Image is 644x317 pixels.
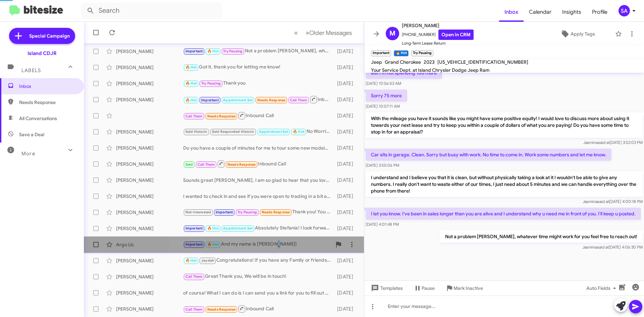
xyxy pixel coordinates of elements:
[582,245,643,250] span: Jasmina [DATE] 4:06:30 PM
[116,177,183,183] div: [PERSON_NAME]
[424,59,435,65] span: 2023
[223,98,253,102] span: Appointment Set
[334,64,359,71] div: [DATE]
[366,149,611,161] p: Car sits in garage. Clean. Sorry but busy with work. No time to come in. Work some numbers and le...
[207,226,219,230] span: 🔥 Hot
[183,80,334,87] div: Thank you
[543,28,612,40] button: Apply Tags
[223,226,253,230] span: Appointment Set
[334,80,359,87] div: [DATE]
[183,224,334,232] div: Absolutely Stefania! I look forward to meeting with you then!
[366,90,407,102] p: Sorry 75 more
[21,151,35,157] span: More
[183,257,334,264] div: Congratulations! If you have any Family or friends to refer us to That will be greatly Appreciated!
[185,226,203,230] span: Important
[557,2,587,22] a: Insights
[21,67,41,73] span: Labels
[371,50,391,56] small: Important
[524,2,557,22] a: Calendar
[185,242,203,247] span: Important
[116,257,183,264] div: [PERSON_NAME]
[183,208,334,216] div: Thank you! You do the same!
[223,49,243,53] span: Try Pausing
[9,28,75,44] a: Special Campaign
[185,129,208,134] span: Sold Historic
[262,210,290,214] span: Needs Response
[185,307,203,312] span: Call Them
[587,2,613,22] a: Profile
[402,40,474,47] span: Long-Term Lease Return
[334,306,359,312] div: [DATE]
[19,83,76,90] span: Inbox
[116,306,183,312] div: [PERSON_NAME]
[183,145,334,151] div: Do you have a couple of minutes for me to tour some new models, we can go over some new leases, a...
[583,140,643,145] span: Jasmina [DATE] 3:52:03 PM
[183,160,334,168] div: Inbound Call
[216,210,233,214] span: Important
[334,193,359,200] div: [DATE]
[116,161,183,167] div: [PERSON_NAME]
[29,33,70,39] span: Special Campaign
[370,282,403,294] span: Templates
[116,193,183,200] div: [PERSON_NAME]
[366,81,401,86] span: [DATE] 10:56:53 AM
[402,21,474,30] span: [PERSON_NAME]
[116,225,183,232] div: [PERSON_NAME]
[201,81,221,86] span: Try Pausing
[619,5,630,16] div: SA
[183,193,334,200] div: I wanted to check in and see if you were open to trading in a bit early!
[290,26,302,40] button: Previous
[309,29,352,37] span: Older Messages
[116,48,183,55] div: [PERSON_NAME]
[334,273,359,280] div: [DATE]
[19,131,44,138] span: Save a Deal
[366,67,442,79] p: But I'm not spending 100 more
[571,28,595,40] span: Apply Tags
[371,67,489,73] span: Your Service Dept. at Island Chrysler Dodge Jeep Ram
[207,242,219,247] span: 🔥 Hot
[116,289,183,296] div: [PERSON_NAME]
[227,162,256,167] span: Needs Response
[116,145,183,151] div: [PERSON_NAME]
[389,28,395,39] span: M
[613,5,637,16] button: SA
[394,50,408,56] small: 🔥 Hot
[185,65,197,69] span: 🔥 Hot
[293,129,304,134] span: 🔥 Hot
[237,210,257,214] span: Try Pausing
[116,273,183,280] div: [PERSON_NAME]
[440,282,488,294] button: Mark Inactive
[334,48,359,55] div: [DATE]
[334,257,359,264] div: [DATE]
[499,2,524,22] span: Inbox
[334,177,359,183] div: [DATE]
[306,29,309,37] span: »
[185,258,197,263] span: 🔥 Hot
[294,29,298,37] span: «
[19,115,57,122] span: All Conversations
[185,81,197,86] span: 🔥 Hot
[334,112,359,119] div: [DATE]
[411,50,433,56] small: Try Pausing
[185,114,203,118] span: Call Them
[598,140,610,145] span: said at
[290,26,356,40] nav: Page navigation example
[334,128,359,135] div: [DATE]
[116,209,183,216] div: [PERSON_NAME]
[366,208,641,220] p: I let you know. I've been in sales longer than you are alive and I understand why u need me in fr...
[185,49,203,53] span: Important
[581,282,624,294] button: Auto Fields
[597,199,609,204] span: said at
[183,177,334,183] div: Sounds great [PERSON_NAME], I am so glad to hear that you love it! If you would like, we could co...
[259,129,288,134] span: Appointment Set
[116,64,183,71] div: [PERSON_NAME]
[334,161,359,167] div: [DATE]
[408,282,440,294] button: Pause
[207,114,236,118] span: Needs Response
[302,26,356,40] button: Next
[364,282,408,294] button: Templates
[183,273,334,280] div: Great Thank you, We will be in touch!
[207,307,236,312] span: Needs Response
